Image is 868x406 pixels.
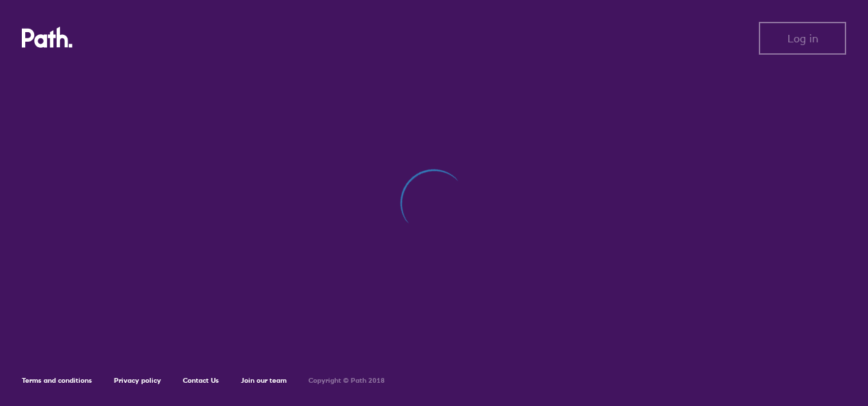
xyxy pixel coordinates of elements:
[787,32,818,44] span: Log in
[308,377,385,385] h6: Copyright © Path 2018
[759,22,846,55] button: Log in
[241,376,287,385] a: Join our team
[114,376,161,385] a: Privacy policy
[22,376,92,385] a: Terms and conditions
[183,376,219,385] a: Contact Us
